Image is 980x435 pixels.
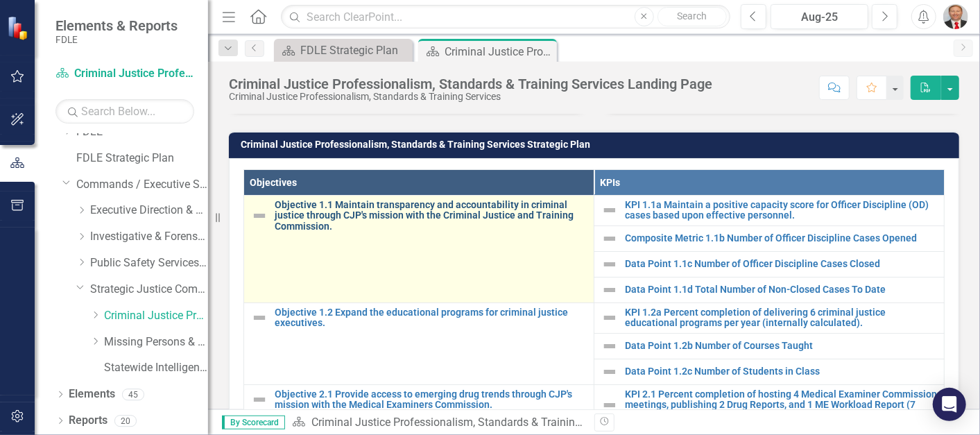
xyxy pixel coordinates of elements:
a: KPI 2.1 Percent completion of hosting 4 Medical Examiner Commission meetings, publishing 2 Drug R... [625,389,937,421]
a: Criminal Justice Professionalism, Standards & Training Services [55,66,194,82]
img: Not Defined [601,256,618,273]
span: Elements & Reports [55,17,178,34]
td: Double-Click to Edit Right Click for Context Menu [594,384,944,425]
a: Public Safety Services Command [90,255,208,271]
span: By Scorecard [222,416,285,429]
a: FDLE Strategic Plan [277,42,409,59]
a: Data Point 1.2b Number of Courses Taught [625,341,937,351]
div: Open Intercom Messenger [933,388,966,421]
a: FDLE Strategic Plan [76,151,208,167]
button: Search [657,7,727,26]
a: Strategic Justice Command [90,282,208,298]
a: Reports [69,413,108,429]
div: 20 [114,415,137,427]
div: » [292,415,584,431]
div: Aug-25 [775,9,863,26]
input: Search ClearPoint... [281,5,730,29]
a: Missing Persons & Offender Enforcement [104,334,208,350]
td: Double-Click to Edit Right Click for Context Menu [594,302,944,333]
a: Elements [69,386,115,402]
div: FDLE Strategic Plan [300,42,409,59]
a: Statewide Intelligence [104,360,208,376]
div: 45 [122,389,144,400]
td: Double-Click to Edit Right Click for Context Menu [244,384,594,425]
a: Investigative & Forensic Services Command [90,229,208,245]
button: Aug-25 [771,4,868,29]
img: Not Defined [251,391,268,408]
a: Criminal Justice Professionalism, Standards & Training Services [104,308,208,324]
a: Objective 1.1 Maintain transparency and accountability in criminal justice through CJP's mission ... [275,200,587,232]
div: Criminal Justice Professionalism, Standards & Training Services Landing Page [445,43,553,60]
input: Search Below... [55,99,194,123]
td: Double-Click to Edit Right Click for Context Menu [244,195,594,302]
img: Not Defined [601,338,618,355]
a: Data Point 1.1d Total Number of Non-Closed Cases To Date [625,284,937,295]
td: Double-Click to Edit Right Click for Context Menu [594,359,944,384]
a: KPI 1.2a Percent completion of delivering 6 criminal justice educational programs per year (inter... [625,307,937,329]
img: Not Defined [601,230,618,247]
a: KPI 1.1a Maintain a positive capacity score for Officer Discipline (OD) cases based upon effectiv... [625,200,937,221]
td: Double-Click to Edit Right Click for Context Menu [594,251,944,277]
small: FDLE [55,34,178,45]
div: Criminal Justice Professionalism, Standards & Training Services Landing Page [229,76,712,92]
a: Composite Metric 1.1b Number of Officer Discipline Cases Opened [625,233,937,244]
a: Data Point 1.2c Number of Students in Class [625,366,937,377]
span: Search [677,10,707,22]
a: Criminal Justice Professionalism, Standards & Training Services [311,416,625,429]
td: Double-Click to Edit Right Click for Context Menu [594,277,944,302]
td: Double-Click to Edit Right Click for Context Menu [244,302,594,384]
h3: Criminal Justice Professionalism, Standards & Training Services Strategic Plan [241,139,952,150]
a: Objective 1.2 Expand the educational programs for criminal justice executives. [275,307,587,329]
img: ClearPoint Strategy [7,16,31,40]
td: Double-Click to Edit Right Click for Context Menu [594,225,944,251]
img: Not Defined [601,397,618,413]
div: Criminal Justice Professionalism, Standards & Training Services [229,92,712,102]
img: Not Defined [601,309,618,326]
td: Double-Click to Edit Right Click for Context Menu [594,195,944,225]
a: Data Point 1.1c Number of Officer Discipline Cases Closed [625,259,937,269]
a: Executive Direction & Business Support [90,203,208,219]
img: Not Defined [251,207,268,224]
img: Brett Kirkland [943,4,968,29]
img: Not Defined [601,282,618,298]
a: Commands / Executive Support Branch [76,177,208,193]
img: Not Defined [601,364,618,380]
td: Double-Click to Edit Right Click for Context Menu [594,333,944,359]
img: Not Defined [601,202,618,219]
img: Not Defined [251,309,268,326]
a: Objective 2.1 Provide access to emerging drug trends through CJP's mission with the Medical Exami... [275,389,587,411]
